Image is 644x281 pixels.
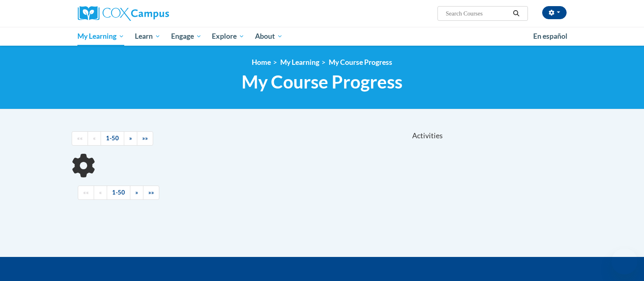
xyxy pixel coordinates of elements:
[148,189,154,196] span: »»
[207,27,250,46] a: Explore
[510,9,522,18] button: Search
[78,6,169,21] img: Cox Campus
[542,6,567,19] button: Account Settings
[137,131,153,146] a: End
[533,32,567,40] span: En español
[242,71,402,93] span: My Course Progress
[124,131,137,146] a: Next
[88,131,101,146] a: Previous
[329,58,392,66] a: My Course Progress
[130,27,166,46] a: Learn
[445,9,510,18] input: Search Courses
[255,31,283,41] span: About
[280,58,319,66] a: My Learning
[143,186,159,200] a: End
[72,131,88,146] a: Begining
[142,135,148,142] span: »»
[66,27,579,46] div: Main menu
[135,189,138,196] span: »
[250,27,288,46] a: About
[611,248,637,274] iframe: Button to launch messaging window
[78,186,94,200] a: Begining
[99,189,102,196] span: «
[83,189,89,196] span: ««
[129,135,132,142] span: »
[412,131,443,140] span: Activities
[78,6,233,21] a: Cox Campus
[528,28,573,45] a: En español
[101,131,124,146] a: 1-50
[130,186,143,200] a: Next
[77,135,83,142] span: ««
[135,31,160,41] span: Learn
[73,27,130,46] a: My Learning
[107,186,130,200] a: 1-50
[77,31,124,41] span: My Learning
[166,27,207,46] a: Engage
[252,58,271,66] a: Home
[212,31,244,41] span: Explore
[93,135,96,142] span: «
[94,186,107,200] a: Previous
[171,31,202,41] span: Engage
